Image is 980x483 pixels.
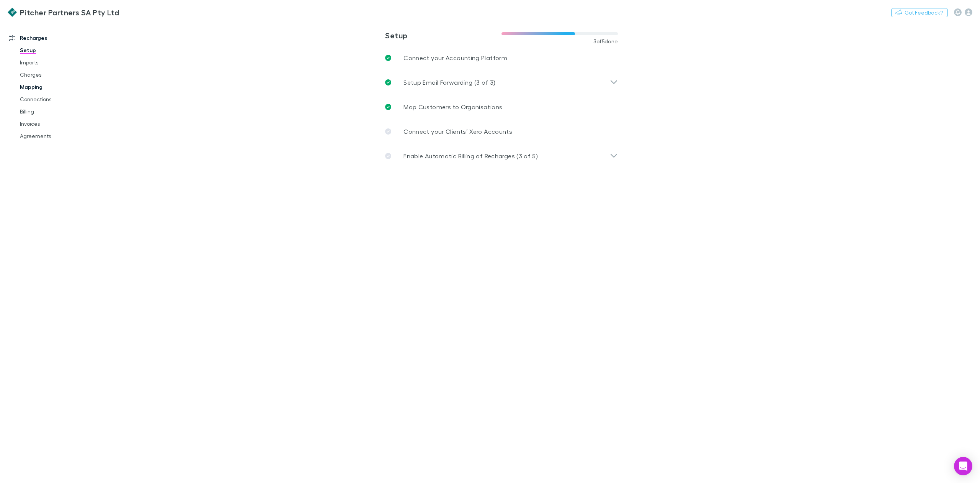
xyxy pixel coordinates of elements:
p: Connect your Clients’ Xero Accounts [403,127,512,136]
span: 3 of 5 done [593,38,618,44]
a: Billing [12,105,109,118]
a: Connect your Clients’ Xero Accounts [379,119,624,144]
a: Agreements [12,130,109,142]
button: Got Feedback? [891,8,948,17]
a: Connect your Accounting Platform [379,46,624,70]
a: Connections [12,93,109,105]
a: Imports [12,56,109,69]
p: Setup Email Forwarding (3 of 3) [403,78,495,87]
h3: Setup [385,31,501,40]
div: Setup Email Forwarding (3 of 3) [379,70,624,95]
a: Setup [12,44,109,56]
p: Map Customers to Organisations [403,102,502,112]
p: Connect your Accounting Platform [403,53,507,62]
a: Map Customers to Organisations [379,95,624,119]
h3: Pitcher Partners SA Pty Ltd [20,8,119,17]
a: Invoices [12,118,109,130]
a: Pitcher Partners SA Pty Ltd [3,3,124,21]
div: Open Intercom Messenger [954,457,972,475]
a: Recharges [2,32,109,44]
div: Enable Automatic Billing of Recharges (3 of 5) [379,144,624,168]
a: Mapping [12,81,109,93]
a: Charges [12,69,109,81]
p: Enable Automatic Billing of Recharges (3 of 5) [403,151,538,161]
img: Pitcher Partners SA Pty Ltd's Logo [8,8,17,17]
